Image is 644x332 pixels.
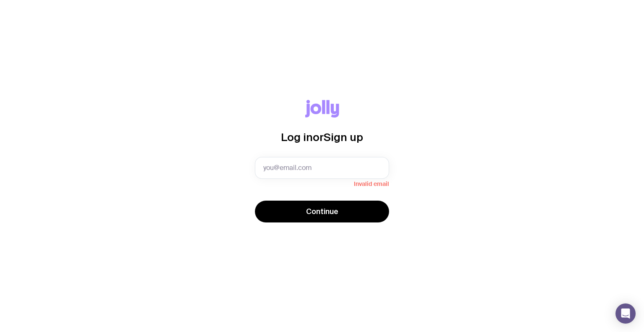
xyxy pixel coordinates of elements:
[281,131,313,143] span: Log in
[255,201,389,222] button: Continue
[255,179,389,187] span: Invalid email
[306,207,338,217] span: Continue
[255,157,389,179] input: you@email.com
[324,131,363,143] span: Sign up
[313,131,324,143] span: or
[615,303,636,324] div: Open Intercom Messenger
